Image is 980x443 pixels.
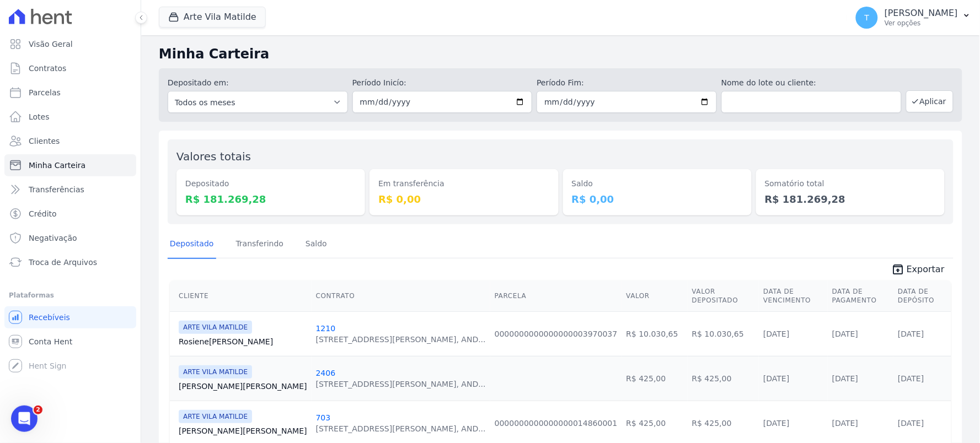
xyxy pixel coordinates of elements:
[29,336,72,347] span: Conta Hent
[29,312,70,323] span: Recebíveis
[4,82,136,104] a: Parcelas
[4,227,136,249] a: Negativação
[4,251,136,273] a: Troca de Arquivos
[763,419,789,428] a: [DATE]
[316,423,486,434] div: [STREET_ADDRESS][PERSON_NAME], AND...
[185,192,356,207] dd: R$ 181.269,28
[832,329,858,338] a: [DATE]
[29,184,84,195] span: Transferências
[907,263,945,276] span: Exportar
[316,413,331,422] a: 703
[4,331,136,353] a: Conta Hent
[906,90,954,112] button: Aplicar
[29,63,66,74] span: Contratos
[885,8,958,19] p: [PERSON_NAME]
[622,311,687,356] td: R$ 10.030,65
[893,280,951,312] th: Data de Depósito
[29,87,61,98] span: Parcelas
[4,154,136,176] a: Minha Carteira
[495,329,618,338] a: 0000000000000000003970037
[495,419,618,428] a: 0000000000000000014860001
[179,336,307,347] a: Rosiene[PERSON_NAME]
[234,230,286,259] a: Transferindo
[865,14,870,21] span: T
[622,356,687,401] td: R$ 425,00
[832,374,858,383] a: [DATE]
[572,192,743,207] dd: R$ 0,00
[4,203,136,225] a: Crédito
[179,381,307,392] a: [PERSON_NAME][PERSON_NAME]
[4,57,136,79] a: Contratos
[29,111,50,122] span: Lotes
[168,230,216,259] a: Depositado
[891,263,904,276] i: unarchive
[159,7,266,28] button: Arte Vila Matilde
[4,130,136,152] a: Clientes
[898,374,924,383] a: [DATE]
[721,77,902,89] label: Nome do lote ou cliente:
[29,136,60,147] span: Clientes
[885,19,958,28] p: Ver opções
[316,369,336,377] a: 2406
[29,257,97,268] span: Troca de Arquivos
[537,77,717,89] label: Período Fim:
[763,329,789,338] a: [DATE]
[168,78,229,87] label: Depositado em:
[828,280,893,312] th: Data de Pagamento
[765,192,936,207] dd: R$ 181.269,28
[490,280,622,312] th: Parcela
[316,324,336,333] a: 1210
[688,280,759,312] th: Valor Depositado
[352,77,533,89] label: Período Inicío:
[4,106,136,128] a: Lotes
[847,2,980,33] button: T [PERSON_NAME] Ver opções
[29,39,73,50] span: Visão Geral
[622,280,687,312] th: Valor
[378,178,549,190] dt: Em transferência
[179,321,252,334] span: ARTE VILA MATILDE
[765,178,936,190] dt: Somatório total
[312,280,490,312] th: Contrato
[763,374,789,383] a: [DATE]
[179,410,252,423] span: ARTE VILA MATILDE
[316,379,486,390] div: [STREET_ADDRESS][PERSON_NAME], AND...
[9,289,132,302] div: Plataformas
[29,233,77,244] span: Negativação
[316,334,486,345] div: [STREET_ADDRESS][PERSON_NAME], AND...
[303,230,329,259] a: Saldo
[688,311,759,356] td: R$ 10.030,65
[185,178,356,190] dt: Depositado
[4,33,136,55] a: Visão Geral
[179,365,252,379] span: ARTE VILA MATILDE
[29,208,57,219] span: Crédito
[4,306,136,328] a: Recebíveis
[11,406,38,432] iframe: Intercom live chat
[572,178,743,190] dt: Saldo
[882,263,954,278] a: unarchive Exportar
[688,356,759,401] td: R$ 425,00
[378,192,549,207] dd: R$ 0,00
[170,280,312,312] th: Cliente
[4,179,136,201] a: Transferências
[832,419,858,428] a: [DATE]
[176,150,251,163] label: Valores totais
[179,425,307,436] a: [PERSON_NAME][PERSON_NAME]
[34,406,42,414] span: 2
[898,329,924,338] a: [DATE]
[29,160,85,171] span: Minha Carteira
[159,44,962,64] h2: Minha Carteira
[898,419,924,428] a: [DATE]
[759,280,828,312] th: Data de Vencimento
